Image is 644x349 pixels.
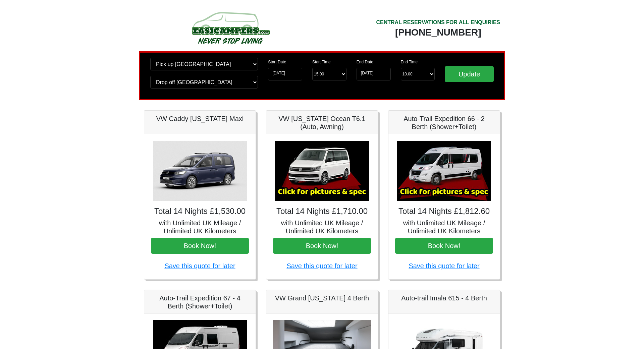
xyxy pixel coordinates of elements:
button: Book Now! [395,238,493,254]
h4: Total 14 Nights £1,710.00 [273,207,371,216]
button: Book Now! [151,238,249,254]
img: Auto-Trail Expedition 66 - 2 Berth (Shower+Toilet) [397,141,491,201]
h5: VW Grand [US_STATE] 4 Berth [273,294,371,302]
h5: Auto-Trail Expedition 66 - 2 Berth (Shower+Toilet) [395,115,493,131]
input: Update [445,66,494,82]
label: End Time [401,59,418,65]
input: Return Date [357,68,391,80]
button: Book Now! [273,238,371,254]
h5: with Unlimited UK Mileage / Unlimited UK Kilometers [151,219,249,235]
img: campers-checkout-logo.png [167,9,294,46]
div: [PHONE_NUMBER] [376,26,500,39]
h4: Total 14 Nights £1,812.60 [395,207,493,216]
h5: VW Caddy [US_STATE] Maxi [151,115,249,123]
div: CENTRAL RESERVATIONS FOR ALL ENQUIRIES [376,18,500,26]
img: VW Caddy California Maxi [153,141,247,201]
h5: Auto-trail Imala 615 - 4 Berth [395,294,493,302]
a: Save this quote for later [409,262,479,270]
input: Start Date [268,68,302,80]
label: Start Time [312,59,331,65]
label: End Date [357,59,373,65]
img: VW California Ocean T6.1 (Auto, Awning) [275,141,369,201]
h5: with Unlimited UK Mileage / Unlimited UK Kilometers [395,219,493,235]
a: Save this quote for later [286,262,357,270]
h4: Total 14 Nights £1,530.00 [151,207,249,216]
h5: Auto-Trail Expedition 67 - 4 Berth (Shower+Toilet) [151,294,249,310]
h5: VW [US_STATE] Ocean T6.1 (Auto, Awning) [273,115,371,131]
h5: with Unlimited UK Mileage / Unlimited UK Kilometers [273,219,371,235]
label: Start Date [268,59,286,65]
a: Save this quote for later [164,262,235,270]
